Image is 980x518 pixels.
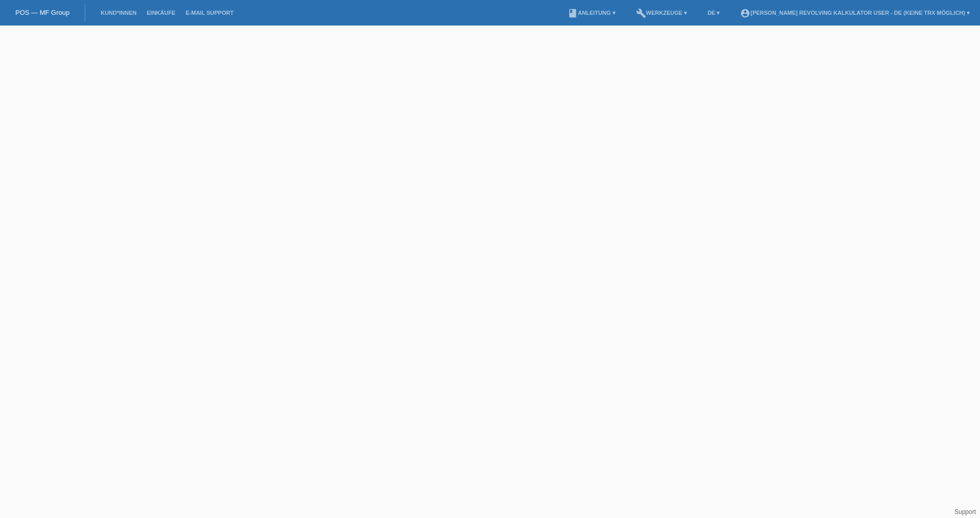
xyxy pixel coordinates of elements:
i: book [568,8,578,18]
a: Einkäufe [141,10,180,16]
a: POS — MF Group [15,9,69,16]
a: E-Mail Support [181,10,239,16]
a: Kund*innen [95,10,141,16]
a: account_circle[PERSON_NAME] Revolving Kalkulator User - DE (keine TRX möglich) ▾ [735,10,975,16]
a: bookAnleitung ▾ [562,10,620,16]
a: buildWerkzeuge ▾ [631,10,693,16]
i: build [636,8,646,18]
a: DE ▾ [702,10,725,16]
a: Support [954,508,976,515]
i: account_circle [740,8,750,18]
